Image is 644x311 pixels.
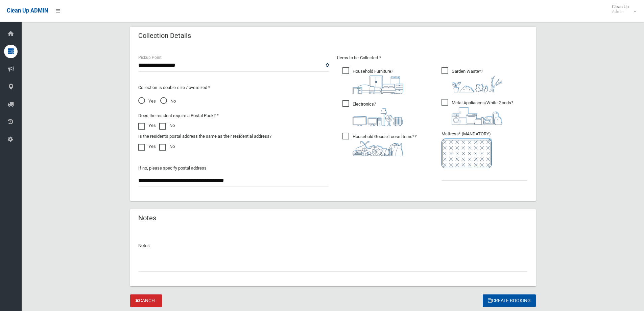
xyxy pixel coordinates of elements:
[442,138,492,168] img: e7408bece873d2c1783593a074e5cb2f.png
[452,107,502,125] img: 36c1b0289cb1767239cdd3de9e694f19.png
[353,134,416,156] i: ?
[609,4,636,14] span: Clean Up
[138,112,219,120] label: Does the resident require a Postal Pack? *
[353,69,403,94] i: ?
[159,121,175,130] label: No
[138,242,528,250] p: Notes
[442,99,513,125] span: Metal Appliances/White Goods
[353,102,403,126] i: ?
[160,97,176,105] span: No
[452,69,502,92] i: ?
[138,97,156,105] span: Yes
[353,141,403,156] img: b13cc3517677393f34c0a387616ef184.png
[130,294,162,307] a: Cancel
[130,212,164,225] header: Notes
[442,67,502,92] span: Garden Waste*
[138,142,156,151] label: Yes
[342,133,416,156] span: Household Goods/Loose Items*
[353,108,403,126] img: 394712a680b73dbc3d2a6a3a7ffe5a07.png
[138,84,329,92] p: Collection is double size / oversized *
[159,142,175,151] label: No
[138,132,271,140] label: Is the resident's postal address the same as their residential address?
[130,29,199,42] header: Collection Details
[612,9,629,14] small: Admin
[452,100,513,125] i: ?
[342,67,403,94] span: Household Furniture
[483,294,536,307] button: Create Booking
[138,164,207,172] label: If no, please specify postal address
[442,131,528,168] span: Mattress* (MANDATORY)
[342,100,403,126] span: Electronics
[337,54,528,62] p: Items to be Collected *
[7,7,48,14] span: Clean Up ADMIN
[452,75,502,92] img: 4fd8a5c772b2c999c83690221e5242e0.png
[138,121,156,130] label: Yes
[353,75,403,94] img: aa9efdbe659d29b613fca23ba79d85cb.png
